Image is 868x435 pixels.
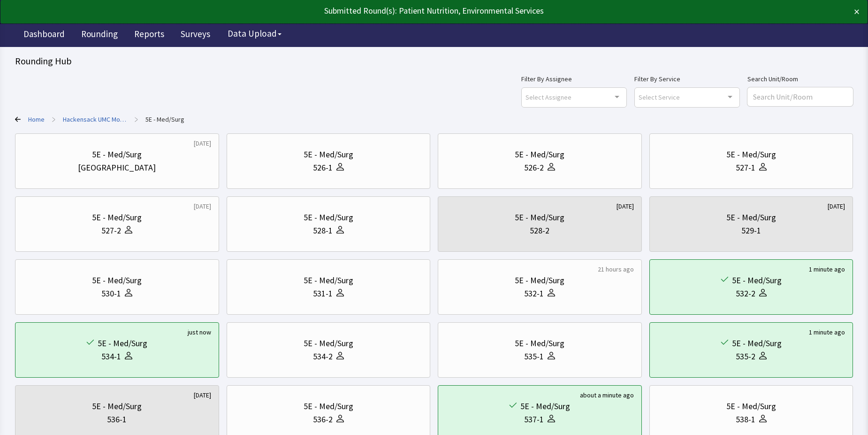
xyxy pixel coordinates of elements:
[515,337,564,350] div: 5E - Med/Surg
[530,224,549,237] div: 528-2
[92,211,142,224] div: 5E - Med/Surg
[634,73,740,85] label: Filter By Service
[107,413,127,426] div: 536-1
[524,161,544,174] div: 526-2
[101,350,121,363] div: 534-1
[304,337,353,350] div: 5E - Med/Surg
[145,115,184,124] a: 5E - Med/Surg
[313,287,333,300] div: 531-1
[809,264,845,274] div: 1 minute ago
[222,25,287,42] button: Data Upload
[78,161,156,174] div: [GEOGRAPHIC_DATA]
[515,211,564,224] div: 5E - Med/Surg
[854,4,860,19] button: ×
[598,264,634,274] div: 21 hours ago
[127,23,171,47] a: Reports
[92,274,142,287] div: 5E - Med/Surg
[174,23,217,47] a: Surveys
[736,161,755,174] div: 527-1
[747,73,853,85] label: Search Unit/Room
[304,148,353,161] div: 5E - Med/Surg
[313,224,333,237] div: 528-1
[16,23,72,47] a: Dashboard
[304,274,353,287] div: 5E - Med/Surg
[524,413,544,426] div: 537-1
[92,148,142,161] div: 5E - Med/Surg
[524,350,544,363] div: 535-1
[15,54,853,68] div: Rounding Hub
[726,148,776,161] div: 5E - Med/Surg
[828,202,845,211] div: [DATE]
[188,327,211,337] div: just now
[194,202,211,211] div: [DATE]
[98,337,147,350] div: 5E - Med/Surg
[135,110,138,129] span: >
[726,211,776,224] div: 5E - Med/Surg
[313,161,333,174] div: 526-1
[809,327,845,337] div: 1 minute ago
[28,115,45,124] a: Home
[520,400,570,413] div: 5E - Med/Surg
[524,287,544,300] div: 532-1
[521,73,627,85] label: Filter By Assignee
[736,350,755,363] div: 535-2
[747,87,853,106] input: Search Unit/Room
[732,274,782,287] div: 5E - Med/Surg
[732,337,782,350] div: 5E - Med/Surg
[63,115,127,124] a: Hackensack UMC Mountainside
[74,23,125,47] a: Rounding
[617,202,634,211] div: [DATE]
[741,224,761,237] div: 529-1
[580,390,634,400] div: about a minute ago
[8,4,775,17] div: Submitted Round(s): Patient Nutrition, Environmental Services
[304,400,353,413] div: 5E - Med/Surg
[515,148,564,161] div: 5E - Med/Surg
[736,413,755,426] div: 538-1
[726,400,776,413] div: 5E - Med/Surg
[313,350,333,363] div: 534-2
[525,92,571,102] span: Select Assignee
[101,224,121,237] div: 527-2
[194,390,211,400] div: [DATE]
[52,110,55,129] span: >
[304,211,353,224] div: 5E - Med/Surg
[736,287,755,300] div: 532-2
[194,139,211,148] div: [DATE]
[515,274,564,287] div: 5E - Med/Surg
[92,400,142,413] div: 5E - Med/Surg
[313,413,333,426] div: 536-2
[639,92,680,102] span: Select Service
[101,287,121,300] div: 530-1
